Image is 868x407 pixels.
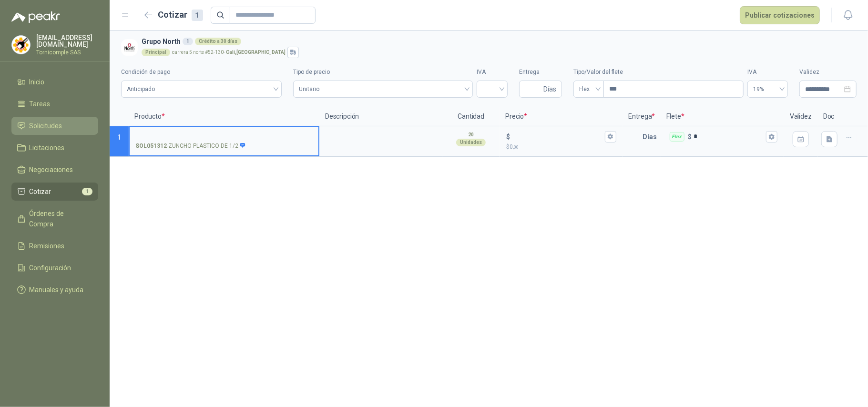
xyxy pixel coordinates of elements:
[293,68,473,77] label: Tipo de precio
[36,34,98,48] p: [EMAIL_ADDRESS][DOMAIN_NAME]
[733,81,743,89] span: Increase Value
[442,107,500,126] p: Cantidad
[36,50,98,55] p: Tornicomple SAS
[543,81,556,97] span: Días
[510,143,519,150] span: 0
[299,82,467,96] span: Unitario
[30,241,65,251] span: Remisiones
[82,188,92,195] span: 1
[11,237,98,255] a: Remisiones
[512,133,602,140] input: $$0,00
[11,183,98,201] a: Cotizar1
[500,107,623,126] p: Precio
[135,133,313,141] input: SOL051312-ZUNCHO PLASTICO DE 1/2
[135,142,167,151] strong: SOL051312
[226,50,286,55] strong: Cali , [GEOGRAPHIC_DATA]
[11,139,98,157] a: Licitaciones
[30,208,89,229] span: Órdenes de Compra
[694,133,764,140] input: Flex $
[30,121,62,131] span: Solicitudes
[12,36,30,54] img: Company Logo
[11,73,98,91] a: Inicio
[11,259,98,277] a: Configuración
[135,142,246,151] p: - ZUNCHO PLASTICO DE 1/2
[11,204,98,233] a: Órdenes de Compra
[183,38,193,45] div: 1
[477,68,508,77] label: IVA
[519,68,562,77] label: Entrega
[688,132,692,142] p: $
[30,285,84,295] span: Manuales y ayuda
[11,11,60,23] img: Logo peakr
[192,10,203,21] div: 1
[506,132,510,142] p: $
[11,117,98,135] a: Solicitudes
[605,131,616,142] button: $$0,00
[117,133,121,141] span: 1
[127,82,276,96] span: Anticipado
[747,68,788,77] label: IVA
[736,83,740,87] span: up
[195,38,241,45] div: Crédito a 30 días
[736,92,740,95] span: down
[844,86,851,92] span: close-circle
[661,107,784,126] p: Flete
[766,131,777,142] button: Flex $
[121,39,138,56] img: Company Logo
[11,281,98,299] a: Manuales y ayuda
[11,161,98,179] a: Negociaciones
[513,144,519,150] span: ,00
[573,68,744,77] label: Tipo/Valor del flete
[142,36,853,47] h3: Grupo North
[11,95,98,113] a: Tareas
[799,68,857,77] label: Validez
[30,142,65,153] span: Licitaciones
[319,107,442,126] p: Descripción
[753,82,782,96] span: 19%
[142,49,170,56] div: Principal
[643,127,661,146] p: Días
[784,107,817,126] p: Validez
[740,6,820,24] button: Publicar cotizaciones
[733,89,743,97] span: Decrease Value
[456,139,486,146] div: Unidades
[506,142,616,152] p: $
[30,186,51,197] span: Cotizar
[121,68,282,77] label: Condición de pago
[129,107,319,126] p: Producto
[579,82,598,96] span: Flex
[158,8,203,21] h2: Cotizar
[623,107,661,126] p: Entrega
[817,107,841,126] p: Doc
[30,99,51,109] span: Tareas
[30,263,71,273] span: Configuración
[468,131,474,139] p: 20
[172,50,286,55] p: carrera 5 norte #52-130 -
[30,77,45,87] span: Inicio
[30,164,73,175] span: Negociaciones
[670,132,684,142] div: Flex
